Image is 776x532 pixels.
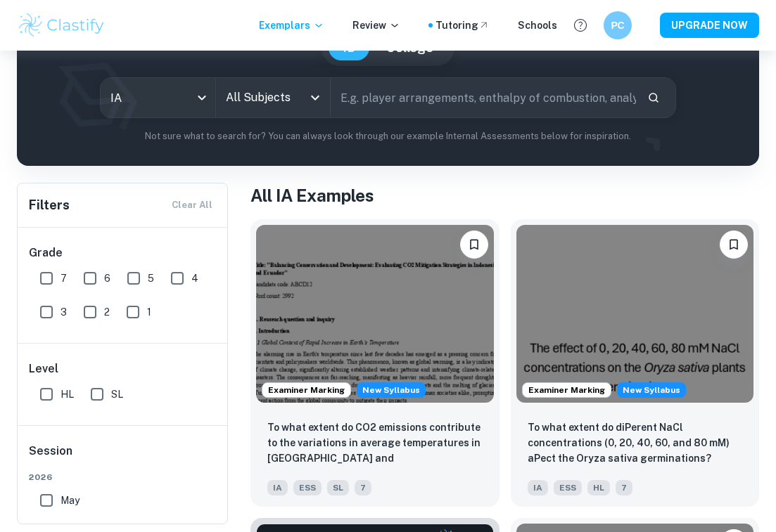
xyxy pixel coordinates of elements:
[29,195,70,215] h6: Filters
[61,387,74,402] span: HL
[267,480,288,495] span: IA
[331,78,636,117] input: E.g. player arrangements, enthalpy of combustion, analysis of a big city...
[305,88,325,108] button: Open
[61,304,67,320] span: 3
[642,86,666,110] button: Search
[554,480,582,495] span: ESS
[61,493,79,508] span: May
[528,480,548,495] span: IA
[435,18,490,33] a: Tutoring
[17,11,106,39] img: Clastify logo
[528,420,743,466] p: To what extent do diPerent NaCl concentrations (0, 20, 40, 60, and 80 mM) aPect the Oryza sativa ...
[357,382,426,398] div: Starting from the May 2026 session, the ESS IA requirements have changed. We created this exempla...
[617,382,686,398] div: Starting from the May 2026 session, the ESS IA requirements have changed. We created this exempla...
[104,271,110,286] span: 6
[352,18,400,33] p: Review
[617,382,686,398] span: New Syllabus
[104,304,110,320] span: 2
[327,480,349,495] span: SL
[511,219,760,507] a: Examiner MarkingStarting from the May 2026 session, the ESS IA requirements have changed. We crea...
[29,245,217,261] h6: Grade
[460,231,488,259] button: Bookmark
[61,271,67,286] span: 7
[28,129,748,143] p: Not sure what to search for? You can always look through our example Internal Assessments below f...
[604,11,632,39] button: РС
[720,231,748,259] button: Bookmark
[29,443,217,471] h6: Session
[293,480,322,495] span: ESS
[568,13,592,37] button: Help and Feedback
[523,384,611,396] span: Examiner Marking
[250,219,500,507] a: Examiner MarkingStarting from the May 2026 session, the ESS IA requirements have changed. We crea...
[111,387,123,402] span: SL
[518,18,557,33] a: Schools
[256,225,494,403] img: ESS IA example thumbnail: To what extent do CO2 emissions contribu
[147,304,151,320] span: 1
[29,361,217,377] h6: Level
[29,471,217,484] span: 2026
[355,480,371,495] span: 7
[516,225,754,403] img: ESS IA example thumbnail: To what extent do diPerent NaCl concentr
[616,480,632,495] span: 7
[259,18,324,33] p: Exemplars
[357,382,426,398] span: New Syllabus
[267,420,483,467] p: To what extent do CO2 emissions contribute to the variations in average temperatures in Indonesia...
[148,271,154,286] span: 5
[262,384,350,396] span: Examiner Marking
[250,183,759,208] h1: All IA Examples
[191,271,198,286] span: 4
[101,78,215,117] div: IA
[660,13,759,38] button: UPGRADE NOW
[587,480,610,495] span: HL
[610,18,626,33] h6: РС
